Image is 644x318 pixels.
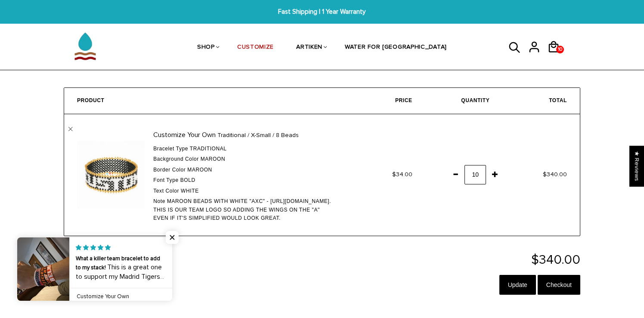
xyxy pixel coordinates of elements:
a: CUSTOMIZE [237,25,274,71]
span: Fast Shipping | 1 Year Warranty [198,7,446,17]
span: 10 [556,44,564,56]
span: Close popup widget [166,231,179,244]
span: Bracelet Type [153,146,188,152]
span: Bold [180,177,195,183]
a: SHOP [197,25,215,71]
a:  [68,127,73,131]
a: 10 [547,56,567,57]
th: Quantity [425,88,503,114]
span: Note [153,198,165,204]
th: Total [502,88,580,114]
span: $34.00 [392,171,412,178]
span: Maroon [201,156,226,162]
th: Price [348,88,425,114]
span: $340.00 [543,171,567,178]
span: Border Color [153,167,186,173]
th: Product [64,88,348,114]
input: Update [499,275,536,295]
span: White [181,188,199,194]
span: $340.00 [531,252,580,268]
span: Maroon [187,167,212,173]
span: Maroon beads with white "AXC" - [URL][DOMAIN_NAME]. This is our team logo so adding the wings on ... [153,198,331,221]
span: Traditional [190,146,227,152]
a: ARTIKEN [296,25,322,71]
span: Traditional / X-Small / 8 Beads [217,131,299,140]
span: Font Type [153,177,178,183]
img: Customize Your Own [77,141,145,209]
input: Checkout [538,275,580,295]
span: Background color [153,156,199,162]
a: Customize Your Own [153,131,216,139]
div: Click to open Judge.me floating reviews tab [629,146,644,187]
a: WATER FOR [GEOGRAPHIC_DATA] [345,25,447,71]
span: Text Color [153,188,179,194]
